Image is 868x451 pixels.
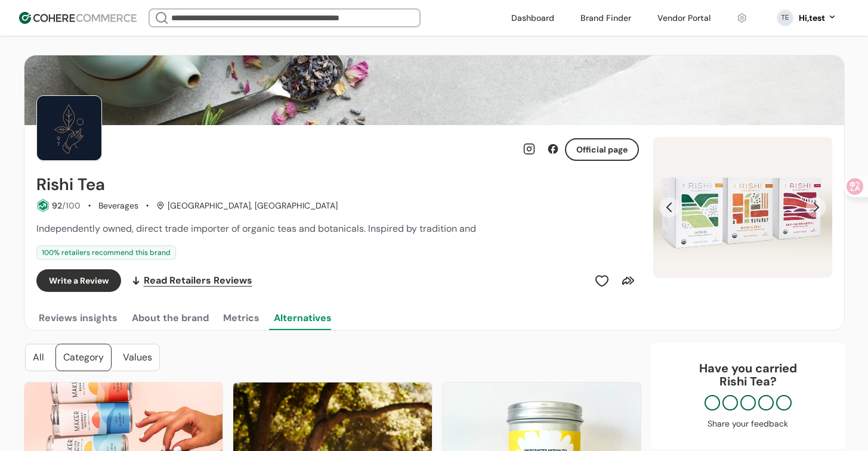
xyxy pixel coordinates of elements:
[663,375,833,388] p: Rishi Tea ?
[799,12,837,24] button: Hi,test
[26,344,51,371] div: All
[221,306,262,330] button: Metrics
[116,344,159,371] div: Values
[129,306,211,330] button: About the brand
[653,137,832,278] div: Carousel
[19,12,137,24] img: Cohere Logo
[799,12,825,24] div: Hi, test
[131,269,252,292] a: Read Retailers Reviews
[36,269,121,292] button: Write a Review
[663,418,833,430] div: Share your feedback
[663,362,833,388] div: Have you carried
[653,137,832,278] img: Slide 0
[653,137,832,278] div: Slide 1
[156,200,338,212] div: [GEOGRAPHIC_DATA], [GEOGRAPHIC_DATA]
[36,222,476,235] span: Independently owned, direct trade importer of organic teas and botanicals. Inspired by tradition and
[62,200,81,211] span: /100
[806,197,826,217] button: Next Slide
[56,344,111,371] div: Category
[36,175,105,194] h2: Rishi Tea
[776,9,794,27] svg: 0 percent
[565,138,639,161] button: Official page
[98,200,138,212] div: Beverages
[52,200,62,211] span: 92
[36,306,120,330] button: Reviews insights
[271,306,334,330] button: Alternatives
[36,245,176,260] div: 100 % retailers recommend this brand
[36,95,102,161] img: Brand Photo
[24,55,844,125] img: Brand cover image
[144,273,252,288] span: Read Retailers Reviews
[659,197,679,217] button: Previous Slide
